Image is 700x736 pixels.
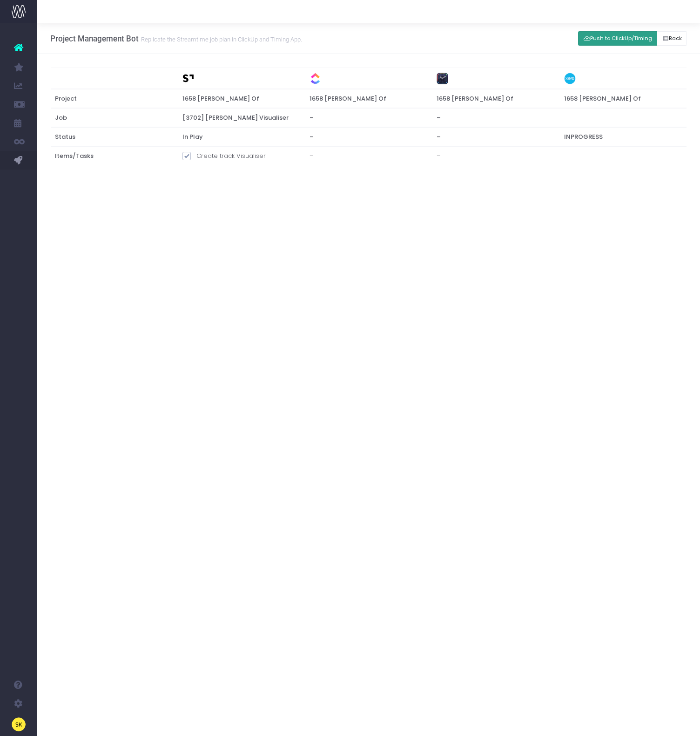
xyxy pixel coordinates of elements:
[139,34,302,43] small: Replicate the Streamtime job plan in ClickUp and Timing App.
[432,108,559,127] th: –
[12,717,26,731] img: images/default_profile_image.png
[432,127,559,146] th: –
[178,127,305,146] th: In Play
[657,31,687,46] button: Back
[578,29,687,48] div: Small button group
[51,108,178,127] th: Job
[51,146,178,170] th: Items/Tasks
[182,94,259,103] span: 1658 [PERSON_NAME] Of
[305,108,432,127] th: –
[559,127,687,146] th: INPROGRESS
[578,31,657,46] button: Push to ClickUp/Timing
[50,34,302,43] h3: Project Management Bot
[310,73,321,84] img: clickup-color.png
[305,127,432,146] th: –
[182,113,289,123] span: [3702] [PERSON_NAME] Visualiser
[564,73,576,84] img: xero-color.png
[437,94,513,103] span: 1658 [PERSON_NAME] Of
[51,89,178,108] th: Project
[182,73,194,84] img: streamtime_fav.png
[305,146,432,170] td: –
[182,151,266,161] label: Create track Visualiser
[432,146,559,170] td: –
[310,94,386,103] span: 1658 [PERSON_NAME] Of
[51,127,178,146] th: Status
[437,73,448,84] img: timing-color.png
[564,94,641,103] span: 1658 [PERSON_NAME] Of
